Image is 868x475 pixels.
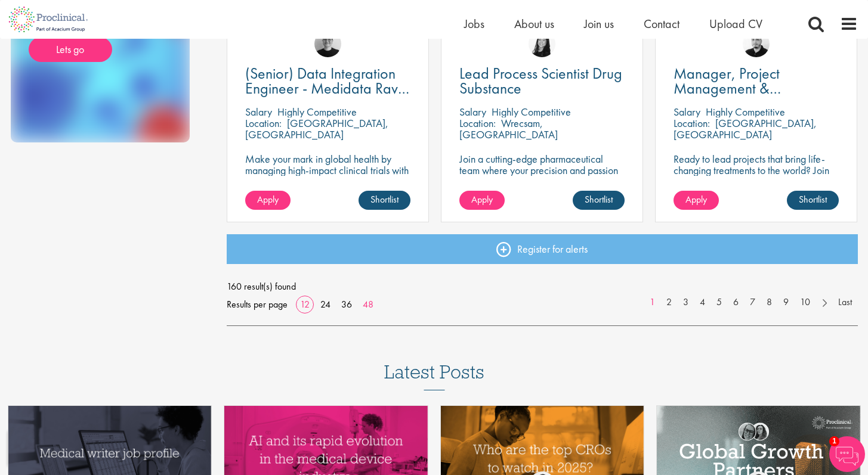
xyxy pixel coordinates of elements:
[794,296,816,309] a: 10
[359,191,410,210] a: Shortlist
[644,296,661,309] a: 1
[677,296,694,309] a: 3
[743,30,770,57] img: Anderson Maldonado
[337,298,356,311] a: 36
[245,153,410,187] p: Make your mark in global health by managing high-impact clinical trials with a leading CRO.
[314,30,341,57] img: Emma Pretorious
[316,298,335,311] a: 24
[245,116,282,130] span: Location:
[459,191,505,210] a: Apply
[277,105,357,119] p: Highly Competitive
[674,63,802,113] span: Manager, Project Management & Operational Delivery
[829,436,865,472] img: Chatbot
[573,191,625,210] a: Shortlist
[257,193,279,206] span: Apply
[685,193,707,206] span: Apply
[459,105,486,119] span: Salary
[706,105,785,119] p: Highly Competitive
[459,153,625,198] p: Join a cutting-edge pharmaceutical team where your precision and passion for quality will help sh...
[584,16,614,32] a: Join us
[694,296,711,309] a: 4
[384,362,484,390] h3: Latest Posts
[245,66,410,96] a: (Senior) Data Integration Engineer - Medidata Rave Specialized
[471,193,493,206] span: Apply
[245,191,291,210] a: Apply
[832,296,858,309] a: Last
[709,16,762,32] a: Upload CV
[459,116,558,141] p: Wrecsam, [GEOGRAPHIC_DATA]
[711,296,728,309] a: 5
[777,296,795,309] a: 9
[829,436,839,446] span: 1
[674,191,719,210] a: Apply
[296,298,314,311] a: 12
[359,298,378,311] a: 48
[227,234,858,264] a: Register for alerts
[459,116,496,130] span: Location:
[245,105,272,119] span: Salary
[245,63,409,113] span: (Senior) Data Integration Engineer - Medidata Rave Specialized
[787,191,839,210] a: Shortlist
[674,66,839,96] a: Manager, Project Management & Operational Delivery
[674,105,700,119] span: Salary
[459,63,622,98] span: Lead Process Scientist Drug Substance
[514,16,554,32] a: About us
[227,296,288,313] span: Results per page
[674,116,710,130] span: Location:
[464,16,484,32] a: Jobs
[660,296,678,309] a: 2
[529,30,555,57] img: Numhom Sudsok
[761,296,778,309] a: 8
[245,116,388,141] p: [GEOGRAPHIC_DATA], [GEOGRAPHIC_DATA]
[227,278,858,296] span: 160 result(s) found
[459,66,625,96] a: Lead Process Scientist Drug Substance
[644,16,679,32] a: Contact
[674,153,839,210] p: Ready to lead projects that bring life-changing treatments to the world? Join our client at the f...
[674,116,817,141] p: [GEOGRAPHIC_DATA], [GEOGRAPHIC_DATA]
[727,296,745,309] a: 6
[744,296,761,309] a: 7
[492,105,571,119] p: Highly Competitive
[29,37,112,62] a: Lets go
